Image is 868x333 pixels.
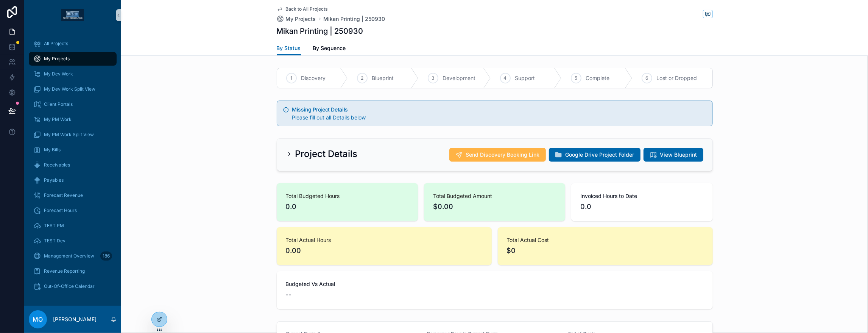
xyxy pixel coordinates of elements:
[324,15,385,23] a: Mikan Printing | 250930
[29,249,117,263] a: Management Overview186
[29,264,117,278] a: Revenue Reporting
[645,75,648,81] span: 6
[44,268,85,274] span: Revenue Reporting
[292,114,366,121] span: Please fill out all Details below
[286,289,292,300] span: --
[277,26,363,36] h1: Mikan Printing | 250930
[580,192,703,200] span: Invoiced Hours to Date
[277,15,316,23] a: My Projects
[549,148,640,162] button: Google Drive Project Folder
[29,173,117,187] a: Payables
[44,192,83,198] span: Forecast Revenue
[29,188,117,202] a: Forecast Revenue
[286,236,483,244] span: Total Actual Hours
[372,74,394,82] span: Blueprint
[29,219,117,232] a: TEST PM
[44,223,64,229] span: TEST PM
[644,148,703,162] button: View Blueprint
[286,201,409,212] span: 0.0
[29,158,117,172] a: Receivables
[361,75,363,81] span: 2
[286,15,316,23] span: My Projects
[292,114,706,121] div: Please fill out all Details below
[24,30,121,305] div: scrollable content
[432,75,434,81] span: 3
[29,113,117,126] a: My PM Work
[44,132,94,138] span: My PM Work Split View
[575,75,577,81] span: 5
[44,283,95,289] span: Out-Of-Office Calendar
[443,74,476,82] span: Development
[29,97,117,111] a: Client Portals
[313,44,346,52] span: By Sequence
[313,41,346,57] a: By Sequence
[29,67,117,81] a: My Dev Work
[44,253,94,259] span: Management Overview
[44,207,77,214] span: Forecast Hours
[433,201,556,212] span: $0.00
[580,201,703,212] span: 0.0
[286,6,328,12] span: Back to All Projects
[44,56,70,62] span: My Projects
[277,6,328,12] a: Back to All Projects
[507,236,704,244] span: Total Actual Cost
[29,234,117,248] a: TEST Dev
[433,192,556,200] span: Total Budgeted Amount
[657,74,697,82] span: Lost or Dropped
[29,143,117,157] a: My Bills
[44,162,70,168] span: Receivables
[292,107,706,112] h5: Missing Project Details
[100,251,112,261] div: 186
[29,37,117,50] a: All Projects
[301,74,326,82] span: Discovery
[61,9,84,21] img: App logo
[295,148,358,160] h2: Project Details
[507,245,704,256] span: $0
[449,148,546,162] button: Send Discovery Booking Link
[286,245,483,256] span: 0.00
[29,204,117,217] a: Forecast Hours
[286,192,409,200] span: Total Budgeted Hours
[566,151,634,159] span: Google Drive Project Folder
[504,75,507,81] span: 4
[44,147,61,153] span: My Bills
[29,52,117,66] a: My Projects
[44,116,72,123] span: My PM Work
[286,280,704,288] span: Budgeted Vs Actual
[44,86,95,92] span: My Dev Work Split View
[277,41,301,56] a: By Status
[29,128,117,141] a: My PM Work Split View
[44,238,65,244] span: TEST Dev
[33,315,43,324] span: MO
[586,74,610,82] span: Complete
[290,75,292,81] span: 1
[515,74,535,82] span: Support
[44,41,68,47] span: All Projects
[44,177,64,183] span: Payables
[44,71,73,77] span: My Dev Work
[53,316,97,323] p: [PERSON_NAME]
[44,101,73,107] span: Client Portals
[29,82,117,96] a: My Dev Work Split View
[277,44,301,52] span: By Status
[466,151,540,159] span: Send Discovery Booking Link
[29,280,117,293] a: Out-Of-Office Calendar
[660,151,697,159] span: View Blueprint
